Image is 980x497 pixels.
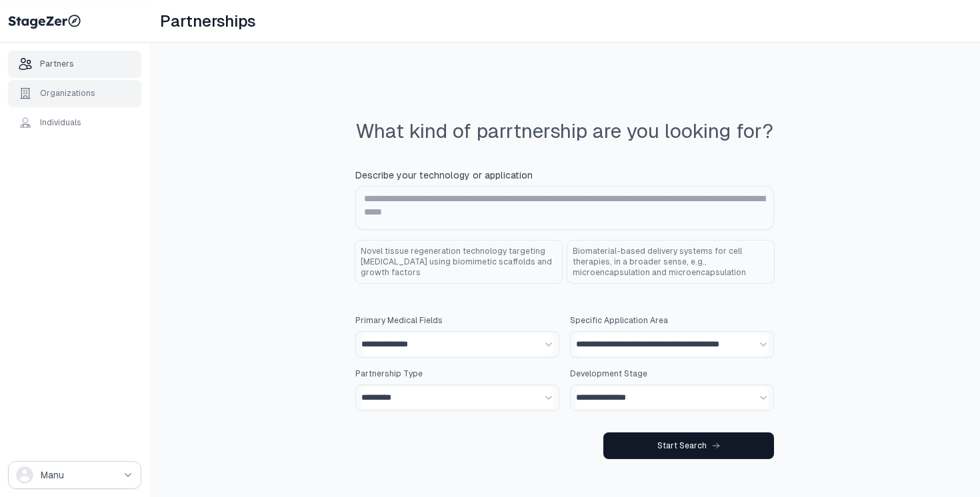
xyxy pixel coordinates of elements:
span: Manu [41,468,64,482]
div: Partners [40,59,74,69]
span: Development Stage [570,368,647,379]
button: Start Search [603,432,774,459]
span: Partnership Type [355,368,423,379]
div: Organizations [40,88,95,99]
button: Novel tissue regeneration technology targeting [MEDICAL_DATA] using biomimetic scaffolds and grow... [355,241,562,283]
span: Describe your technology or application [355,169,533,182]
span: Specific Application Area [570,315,668,326]
div: What kind of parrtnership are you looking for? [356,119,773,143]
a: Partners [8,51,141,77]
button: drop down button [8,461,141,489]
a: Individuals [8,109,141,136]
h1: Partnerships [160,11,255,32]
div: Individuals [40,117,81,128]
div: Start Search [657,440,720,451]
span: Primary Medical Fields [355,315,443,326]
button: Biomaterial-based delivery systems for cell therapies, in a broader sense, e.g., microencapsulati... [567,241,774,283]
a: Organizations [8,80,141,107]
